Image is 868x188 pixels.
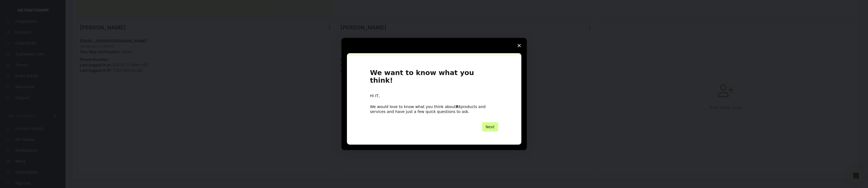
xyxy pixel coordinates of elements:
button: Next [482,122,498,132]
h1: We want to know what you think! [370,69,498,88]
span: Close survey [512,38,527,53]
div: Hi IT, [370,93,498,99]
div: We would love to know what you think about products and services and have just a few quick questi... [370,104,498,114]
b: R! [456,105,461,109]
